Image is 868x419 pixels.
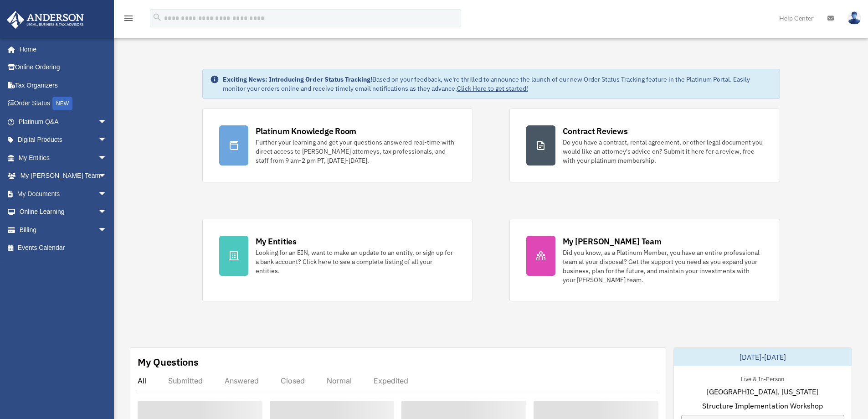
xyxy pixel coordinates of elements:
span: arrow_drop_down [98,149,116,167]
div: Normal [327,376,352,385]
span: arrow_drop_down [98,113,116,131]
div: Contract Reviews [563,125,628,137]
div: Submitted [168,376,203,385]
div: Further your learning and get your questions answered real-time with direct access to [PERSON_NAM... [256,138,456,165]
div: All [138,376,146,385]
span: Structure Implementation Workshop [702,400,823,411]
span: arrow_drop_down [98,221,116,239]
img: User Pic [847,11,861,25]
div: [DATE]-[DATE] [674,348,852,366]
span: arrow_drop_down [98,131,116,150]
div: Based on your feedback, we're thrilled to announce the launch of our new Order Status Tracking fe... [223,75,772,93]
img: Anderson Advisors Platinum Portal [4,11,87,29]
strong: Exciting News: Introducing Order Status Tracking! [223,75,372,83]
a: Platinum Knowledge Room Further your learning and get your questions answered real-time with dire... [202,109,473,182]
div: Live & In-Person [734,373,791,383]
a: Platinum Q&Aarrow_drop_down [6,113,121,131]
a: My Entitiesarrow_drop_down [6,149,121,167]
a: Click Here to get started! [457,84,528,93]
a: My [PERSON_NAME] Teamarrow_drop_down [6,167,121,185]
div: Do you have a contract, rental agreement, or other legal document you would like an attorney's ad... [563,138,763,165]
div: Platinum Knowledge Room [256,125,357,137]
a: Contract Reviews Do you have a contract, rental agreement, or other legal document you would like... [509,109,780,182]
span: [GEOGRAPHIC_DATA], [US_STATE] [707,386,818,397]
div: Did you know, as a Platinum Member, you have an entire professional team at your disposal? Get th... [563,248,763,285]
a: Billingarrow_drop_down [6,221,121,239]
div: My [PERSON_NAME] Team [563,236,662,247]
a: Events Calendar [6,239,121,257]
div: Looking for an EIN, want to make an update to an entity, or sign up for a bank account? Click her... [256,248,456,275]
span: arrow_drop_down [98,185,116,203]
div: My Entities [256,236,297,247]
div: Closed [281,376,305,385]
div: Answered [225,376,259,385]
a: Online Learningarrow_drop_down [6,203,121,221]
a: My Entities Looking for an EIN, want to make an update to an entity, or sign up for a bank accoun... [202,219,473,301]
i: search [152,12,162,22]
a: My [PERSON_NAME] Team Did you know, as a Platinum Member, you have an entire professional team at... [509,219,780,301]
a: Online Ordering [6,58,121,77]
a: Home [6,40,116,58]
a: Digital Productsarrow_drop_down [6,131,121,149]
a: menu [123,16,134,24]
div: Expedited [374,376,408,385]
span: arrow_drop_down [98,167,116,186]
i: menu [123,13,134,24]
a: Order StatusNEW [6,94,121,113]
div: My Questions [138,355,199,369]
a: Tax Organizers [6,76,121,94]
span: arrow_drop_down [98,203,116,222]
a: My Documentsarrow_drop_down [6,185,121,203]
div: NEW [52,97,72,110]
